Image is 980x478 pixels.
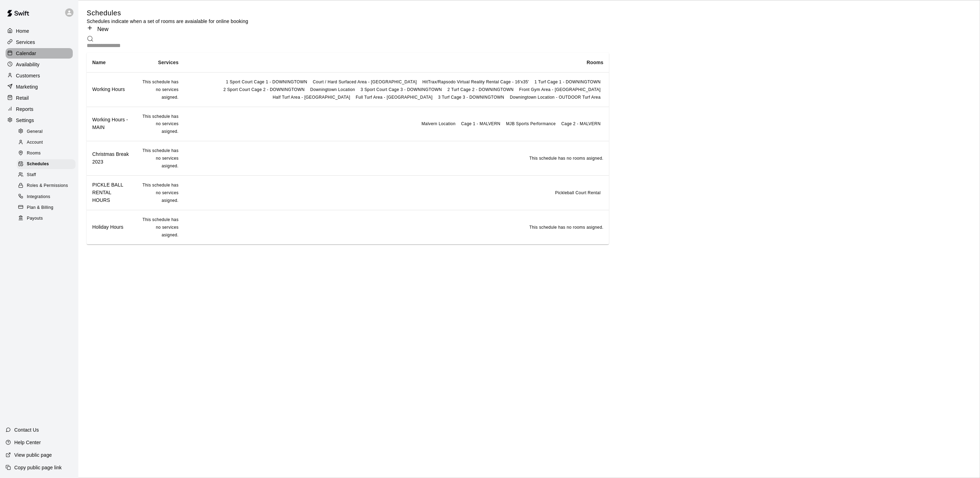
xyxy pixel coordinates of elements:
[27,139,43,146] span: Account
[27,150,41,157] span: Rooms
[510,95,601,100] span: Downingtown Location - OUTDOOR Turf Area
[529,156,603,161] span: This schedule has no rooms asigned.
[6,104,73,114] div: Reports
[6,48,73,59] a: Calendar
[353,94,436,100] a: Full Turf Area - [GEOGRAPHIC_DATA]
[17,138,76,147] div: Account
[92,86,129,93] h6: Working Hours
[458,121,503,126] a: Cage 1 - MALVERN
[503,121,558,126] a: MJB Sports Performance
[438,95,504,100] span: 3 Turf Cage 3 - DOWNINGTOWN
[17,181,78,191] a: Roles & Permissions
[87,26,108,32] a: New
[16,28,29,35] p: Home
[142,79,179,100] span: This schedule has no services asigned.
[506,121,556,126] span: MJB Sports Performance
[223,79,310,84] a: 1 Sport Court Cage 1 - DOWNINGTOWN
[519,87,601,92] span: Front Gym Area - [GEOGRAPHIC_DATA]
[422,121,456,126] span: Malvern Location
[358,86,445,92] a: 3 Sport Court Cage 3 - DOWNINGTOWN
[16,72,40,79] p: Customers
[422,79,529,84] span: HitTrax/Rapsodo Virtual Reality Rental Cage - 16'x35'
[6,37,73,47] a: Services
[92,116,129,131] h6: Working Hours - MAIN
[17,192,76,202] div: Integrations
[14,426,39,433] p: Contact Us
[532,79,603,84] a: 1 Turf Cage 1 - DOWNINGTOWN
[27,194,50,200] span: Integrations
[447,87,513,92] span: 2 Turf Cage 2 - DOWNINGTOWN
[507,94,603,100] a: Downingtown Location - OUTDOOR Turf Area
[445,86,516,92] a: 2 Turf Cage 2 - DOWNINGTOWN
[27,172,36,179] span: Staff
[14,452,52,458] p: View public page
[17,191,78,202] a: Integrations
[17,126,78,137] a: General
[14,439,41,446] p: Help Center
[307,86,358,92] a: Downingtown Location
[16,83,38,90] p: Marketing
[6,82,73,92] a: Marketing
[17,170,76,180] div: Staff
[555,190,601,195] span: Pickleball Court Rental
[420,79,532,84] a: HitTrax/Rapsodo Virtual Reality Rental Cage - 16'x35'
[226,79,307,84] span: 1 Sport Court Cage 1 - DOWNINGTOWN
[552,190,603,195] a: Pickleball Court Rental
[158,60,179,65] b: Services
[27,128,43,135] span: General
[87,53,609,244] table: simple table
[6,93,73,103] a: Retail
[92,60,106,65] b: Name
[419,121,458,126] a: Malvern Location
[361,87,442,92] span: 3 Sport Court Cage 3 - DOWNINGTOWN
[516,86,603,92] a: Front Gym Area - [GEOGRAPHIC_DATA]
[17,213,78,224] a: Payouts
[16,94,29,101] p: Retail
[273,95,350,100] span: Half Turf Area - [GEOGRAPHIC_DATA]
[224,87,305,92] span: 2 Sport Court Cage 2 - DOWNINGTOWN
[561,121,601,126] span: Cage 2 - MALVERN
[17,170,78,181] a: Staff
[92,223,129,231] h6: Holiday Hours
[6,26,73,36] a: Home
[142,114,179,134] span: This schedule has no services asigned.
[6,70,73,81] a: Customers
[17,127,76,137] div: General
[27,204,53,211] span: Plan & Billing
[14,464,62,471] p: Copy public page link
[461,121,500,126] span: Cage 1 - MALVERN
[435,94,507,100] a: 3 Turf Cage 3 - DOWNINGTOWN
[92,181,129,204] h6: PICKLE BALL RENTAL HOURS
[558,121,603,126] a: Cage 2 - MALVERN
[587,60,603,65] b: Rooms
[221,86,307,92] a: 2 Sport Court Cage 2 - DOWNINGTOWN
[27,182,68,189] span: Roles & Permissions
[142,217,179,237] span: This schedule has no services asigned.
[27,161,49,168] span: Schedules
[6,115,73,126] a: Settings
[142,148,179,168] span: This schedule has no services asigned.
[87,18,248,25] p: Schedules indicate when a set of rooms are avaialable for online booking
[17,159,76,169] div: Schedules
[92,151,129,166] h6: Christmas Break 2023
[310,79,420,84] a: Court / Hard Surfaced Area - [GEOGRAPHIC_DATA]
[6,59,73,70] a: Availability
[16,61,40,68] p: Availability
[313,79,417,84] span: Court / Hard Surfaced Area - [GEOGRAPHIC_DATA]
[142,183,179,203] span: This schedule has no services asigned.
[17,202,78,213] a: Plan & Billing
[16,106,33,113] p: Reports
[310,87,355,92] span: Downingtown Location
[17,159,78,170] a: Schedules
[17,214,76,223] div: Payouts
[270,94,353,100] a: Half Turf Area - [GEOGRAPHIC_DATA]
[16,39,35,46] p: Services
